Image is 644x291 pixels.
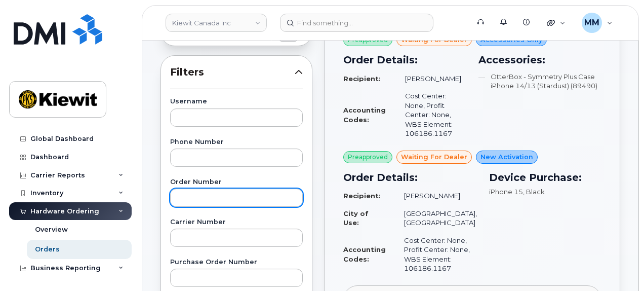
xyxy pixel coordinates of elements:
label: Carrier Number [170,219,303,226]
strong: Recipient: [343,192,381,200]
span: New Activation [480,152,533,162]
label: Phone Number [170,139,303,146]
div: Michael Manahan [575,13,620,33]
label: Order Number [170,179,303,186]
span: Filters [170,65,295,80]
li: OtterBox - Symmetry Plus Case iPhone 14/13 (Stardust) (89490) [478,72,601,91]
strong: Recipient: [343,75,381,83]
strong: City of Use: [343,209,369,227]
td: [PERSON_NAME] [395,187,477,205]
span: MM [584,17,599,29]
label: Purchase Order Number [170,259,303,266]
strong: Accounting Codes: [343,245,386,263]
input: Find something... [280,14,433,32]
div: Quicklinks [540,13,573,33]
td: Cost Center: None, Profit Center: None, WBS Element: 106186.1167 [396,87,466,142]
h3: Device Purchase: [489,170,601,185]
span: , Black [523,188,545,196]
td: [GEOGRAPHIC_DATA], [GEOGRAPHIC_DATA] [395,205,477,232]
span: waiting for dealer [401,152,467,162]
h3: Order Details: [343,170,477,185]
td: Cost Center: None, Profit Center: None, WBS Element: 106186.1167 [395,232,477,277]
iframe: Messenger Launcher [600,247,636,283]
h3: Order Details: [343,52,466,67]
span: iPhone 15 [489,188,523,196]
label: Username [170,98,303,105]
span: Preapproved [348,153,388,162]
a: Kiewit Canada Inc [166,14,267,32]
td: [PERSON_NAME] [396,70,466,88]
h3: Accessories: [478,52,601,67]
strong: Accounting Codes: [343,106,386,124]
